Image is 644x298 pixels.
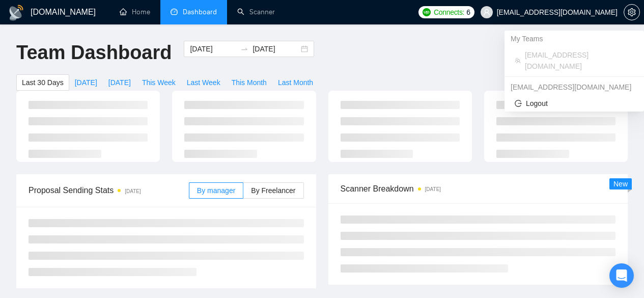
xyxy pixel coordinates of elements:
[423,8,431,16] img: upwork-logo.png
[341,182,616,195] span: Scanner Breakdown
[69,74,103,91] button: [DATE]
[22,77,64,88] span: Last 30 Days
[136,74,181,91] button: This Week
[142,77,176,88] span: This Week
[187,77,220,88] span: Last Week
[505,79,644,95] div: hello@3braintechnolabs.com
[624,8,640,16] a: setting
[125,188,141,194] time: [DATE]
[171,8,178,15] span: dashboard
[515,98,634,109] span: Logout
[251,186,295,195] span: By Freelancer
[624,4,640,20] button: setting
[609,263,634,288] div: Open Intercom Messenger
[253,43,299,55] input: End date
[237,8,275,16] a: searchScanner
[183,8,217,16] span: Dashboard
[272,74,319,91] button: Last Month
[120,8,150,16] a: homeHome
[515,100,522,107] span: logout
[483,9,490,16] span: user
[425,186,441,192] time: [DATE]
[16,41,172,65] h1: Team Dashboard
[240,45,248,53] span: swap-right
[232,77,267,88] span: This Month
[505,31,644,47] div: My Teams
[190,43,236,55] input: Start date
[103,74,136,91] button: [DATE]
[75,77,97,88] span: [DATE]
[525,49,634,72] span: [EMAIL_ADDRESS][DOMAIN_NAME]
[16,74,69,91] button: Last 30 Days
[197,186,235,195] span: By manager
[29,184,189,197] span: Proposal Sending Stats
[624,8,639,16] span: setting
[240,45,248,53] span: to
[278,77,313,88] span: Last Month
[434,7,464,18] span: Connects:
[515,58,521,64] span: team
[466,7,470,18] span: 6
[8,5,24,21] img: logo
[181,74,226,91] button: Last Week
[226,74,272,91] button: This Month
[108,77,131,88] span: [DATE]
[613,180,628,188] span: New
